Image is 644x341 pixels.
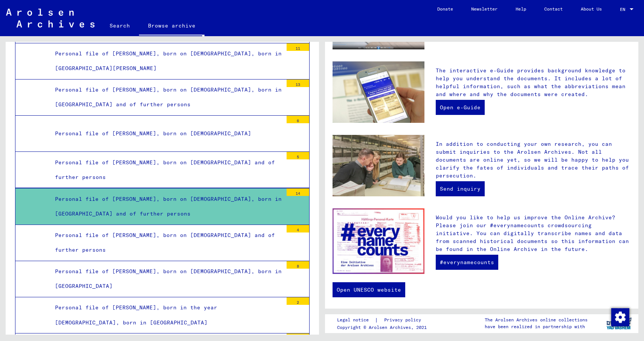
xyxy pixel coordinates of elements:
[436,67,631,98] p: The interactive e-Guide provides background knowledge to help you understand the documents. It in...
[378,316,430,324] a: Privacy policy
[485,323,588,330] p: have been realized in partnership with
[49,300,283,330] div: Personal file of [PERSON_NAME], born in the year [DEMOGRAPHIC_DATA], born in [GEOGRAPHIC_DATA]
[287,333,309,341] div: 4
[333,208,424,274] img: enc.jpg
[49,192,283,221] div: Personal file of [PERSON_NAME], born on [DEMOGRAPHIC_DATA], born in [GEOGRAPHIC_DATA] and of furt...
[605,314,633,333] img: yv_logo.png
[6,9,95,28] img: Arolsen_neg.svg
[287,188,309,196] div: 14
[49,155,283,185] div: Personal file of [PERSON_NAME], born on [DEMOGRAPHIC_DATA] and of further persons
[436,255,498,270] a: #everynamecounts
[436,214,631,253] p: Would you like to help us improve the Online Archive? Please join our #everynamecounts crowdsourc...
[287,297,309,305] div: 2
[287,225,309,232] div: 4
[49,264,283,294] div: Personal file of [PERSON_NAME], born on [DEMOGRAPHIC_DATA], born in [GEOGRAPHIC_DATA]
[333,135,424,196] img: inquiries.jpg
[49,228,283,257] div: Personal file of [PERSON_NAME], born on [DEMOGRAPHIC_DATA] and of further persons
[485,317,588,323] p: The Arolsen Archives online collections
[287,152,309,159] div: 5
[287,43,309,51] div: 11
[436,100,485,115] a: Open e-Guide
[436,140,631,180] p: In addition to conducting your own research, you can submit inquiries to the Arolsen Archives. No...
[49,83,283,112] div: Personal file of [PERSON_NAME], born on [DEMOGRAPHIC_DATA], born in [GEOGRAPHIC_DATA] and of furt...
[49,46,283,76] div: Personal file of [PERSON_NAME], born on [DEMOGRAPHIC_DATA], born in [GEOGRAPHIC_DATA][PERSON_NAME]
[139,17,204,36] a: Browse archive
[333,61,424,123] img: eguide.jpg
[620,7,628,12] span: EN
[337,316,430,324] div: |
[333,282,405,297] a: Open UNESCO website
[337,324,430,331] p: Copyright © Arolsen Archives, 2021
[101,17,139,35] a: Search
[436,181,485,196] a: Send inquiry
[49,126,283,141] div: Personal file of [PERSON_NAME], born on [DEMOGRAPHIC_DATA]
[611,308,629,326] img: Change consent
[287,116,309,123] div: 6
[287,80,309,87] div: 13
[337,316,375,324] a: Legal notice
[287,261,309,269] div: 8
